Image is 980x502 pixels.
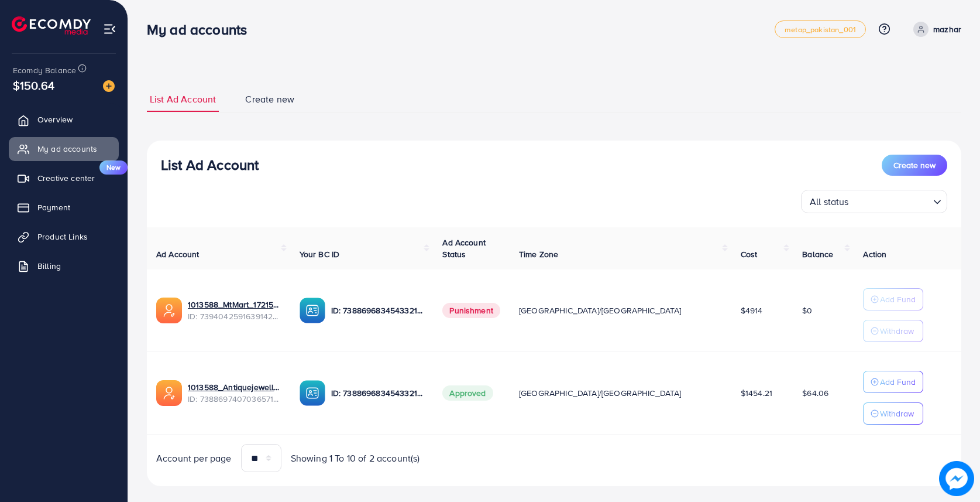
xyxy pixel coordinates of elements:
span: Creative center [37,172,95,184]
button: Withdraw [863,402,923,425]
span: Balance [802,248,833,260]
p: ID: 7388696834543321089 [331,303,424,317]
span: Overview [37,114,73,125]
span: Time Zone [519,248,558,260]
span: Create new [245,93,294,106]
span: ID: 7388697407036571665 [188,393,281,405]
img: ic-ba-acc.ded83a64.svg [300,298,325,323]
img: image [103,80,115,92]
span: List Ad Account [150,93,216,106]
span: [GEOGRAPHIC_DATA]/[GEOGRAPHIC_DATA] [519,305,682,316]
img: menu [103,22,116,36]
span: $4914 [741,305,763,316]
span: Punishment [442,303,500,318]
span: Ad Account Status [442,237,486,260]
span: Action [863,248,886,260]
span: Billing [37,260,61,272]
a: My ad accounts [9,137,119,160]
span: Account per page [156,452,232,465]
p: Add Fund [880,375,916,389]
span: Create new [893,159,936,171]
p: Withdraw [880,407,914,421]
img: ic-ads-acc.e4c84228.svg [156,298,182,323]
div: <span class='underline'>1013588_Antiquejeweller_1720315192131</span></br>7388697407036571665 [188,381,281,405]
button: Add Fund [863,371,923,393]
span: Your BC ID [300,248,340,260]
span: [GEOGRAPHIC_DATA]/[GEOGRAPHIC_DATA] [519,387,682,399]
span: Ad Account [156,248,200,260]
span: $0 [802,305,812,316]
button: Create new [882,155,947,176]
span: New [99,160,128,175]
img: ic-ba-acc.ded83a64.svg [300,380,325,406]
img: ic-ads-acc.e4c84228.svg [156,380,182,406]
span: All status [807,193,851,210]
span: metap_pakistan_001 [785,26,856,33]
a: Payment [9,196,119,219]
a: Overview [9,108,119,131]
p: mazhar [933,22,961,36]
span: My ad accounts [37,143,97,155]
button: Add Fund [863,288,923,310]
span: ID: 7394042591639142417 [188,310,281,322]
a: Product Links [9,225,119,248]
a: 1013588_Antiquejeweller_1720315192131 [188,381,281,393]
h3: List Ad Account [161,156,259,173]
span: Showing 1 To 10 of 2 account(s) [291,452,420,465]
img: image [939,461,974,496]
span: Payment [37,202,70,213]
img: logo [12,16,91,35]
span: Approved [442,385,493,401]
div: <span class='underline'>1013588_MtMart_1721559701675</span></br>7394042591639142417 [188,299,281,323]
a: Billing [9,254,119,278]
span: $64.06 [802,387,828,399]
span: Cost [741,248,758,260]
h3: My ad accounts [147,21,256,38]
a: 1013588_MtMart_1721559701675 [188,299,281,310]
span: $1454.21 [741,387,772,399]
span: Product Links [37,231,88,243]
input: Search for option [852,191,929,210]
p: Add Fund [880,292,916,306]
a: mazhar [909,22,961,37]
div: Search for option [801,190,947,213]
span: Ecomdy Balance [13,64,76,76]
span: $150.64 [13,77,54,94]
button: Withdraw [863,320,923,342]
p: Withdraw [880,324,914,338]
p: ID: 7388696834543321089 [331,386,424,400]
a: Creative centerNew [9,166,119,190]
a: metap_pakistan_001 [775,21,866,38]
